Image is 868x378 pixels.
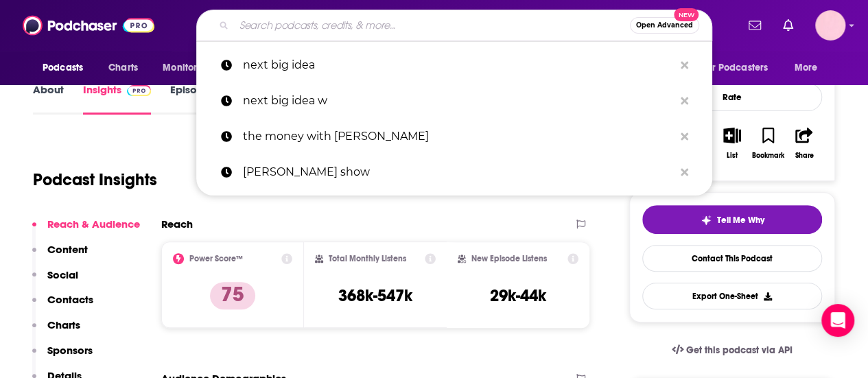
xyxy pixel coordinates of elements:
[243,83,674,119] p: next big idea w
[642,83,822,111] div: Rate
[714,119,750,168] button: List
[43,58,83,78] span: Podcasts
[32,344,93,369] button: Sponsors
[243,119,674,154] p: the money with katie
[47,344,93,357] p: Sponsors
[815,10,845,40] button: Show profile menu
[163,58,211,78] span: Monitoring
[821,304,854,337] div: Open Intercom Messenger
[795,58,818,78] span: More
[153,55,229,81] button: open menu
[196,47,712,83] a: next big idea
[642,283,822,309] button: Export One-Sheet
[99,55,146,81] a: Charts
[329,254,406,263] h2: Total Monthly Listens
[32,318,80,344] button: Charts
[47,293,93,306] p: Contacts
[727,152,738,160] div: List
[471,254,547,263] h2: New Episode Listens
[717,215,764,226] span: Tell Me Why
[243,154,674,190] p: jamie kern lima show
[795,152,813,160] div: Share
[642,245,822,272] a: Contact This Podcast
[127,85,151,96] img: Podchaser Pro
[33,55,101,81] button: open menu
[32,293,93,318] button: Contacts
[674,8,699,21] span: New
[196,83,712,119] a: next big idea w
[108,58,138,78] span: Charts
[196,10,712,41] div: Search podcasts, credits, & more...
[161,217,193,231] h2: Reach
[752,152,784,160] div: Bookmark
[170,83,240,115] a: Episodes400
[661,333,804,367] a: Get this podcast via API
[234,14,630,36] input: Search podcasts, credits, & more...
[47,318,80,331] p: Charts
[189,254,243,263] h2: Power Score™
[47,217,140,231] p: Reach & Audience
[636,22,693,29] span: Open Advanced
[815,10,845,40] span: Logged in as abbydeg
[815,10,845,40] img: User Profile
[701,215,712,226] img: tell me why sparkle
[743,14,766,37] a: Show notifications dropdown
[702,58,768,78] span: For Podcasters
[196,154,712,190] a: [PERSON_NAME] show
[243,47,674,83] p: next big idea
[23,12,154,38] img: Podchaser - Follow, Share and Rate Podcasts
[693,55,788,81] button: open menu
[33,169,157,190] h1: Podcast Insights
[490,285,546,306] h3: 29k-44k
[47,243,88,256] p: Content
[32,243,88,268] button: Content
[750,119,786,168] button: Bookmark
[47,268,78,281] p: Social
[33,83,64,115] a: About
[785,55,835,81] button: open menu
[786,119,822,168] button: Share
[210,282,255,309] p: 75
[777,14,799,37] a: Show notifications dropdown
[686,344,793,356] span: Get this podcast via API
[642,205,822,234] button: tell me why sparkleTell Me Why
[196,119,712,154] a: the money with [PERSON_NAME]
[630,17,699,34] button: Open AdvancedNew
[83,83,151,115] a: InsightsPodchaser Pro
[32,268,78,294] button: Social
[32,217,140,243] button: Reach & Audience
[338,285,412,306] h3: 368k-547k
